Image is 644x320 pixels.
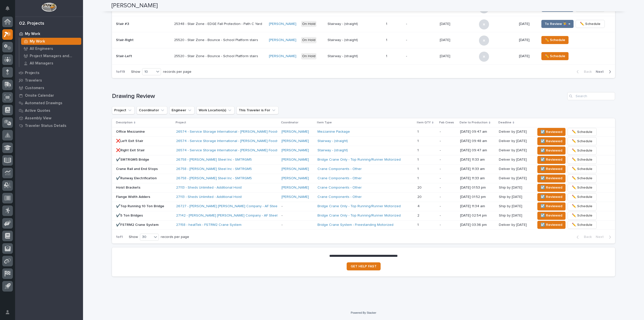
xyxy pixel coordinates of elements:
a: 26574 - Service Storage International - [PERSON_NAME] Foods Office Mezzanine [176,130,308,134]
p: Stair-Left [116,54,170,58]
button: ☑️ Reviewed [537,212,566,220]
a: [PERSON_NAME] [281,195,309,199]
tr: Hoist Brackets27113 - Sheds Unlimited - Additional Hoist [PERSON_NAME] Crane Components - Other 2... [112,183,615,192]
button: ✏️ Schedule [568,147,597,155]
span: GET HELP FAST [351,265,377,268]
p: [DATE] [440,53,451,58]
button: ☑️ Reviewed [537,193,566,201]
p: Ship by [DATE] [499,212,523,218]
p: - [281,214,313,218]
p: 1 [417,129,420,134]
span: ✏️ Schedule [572,175,592,181]
button: ☑️ Reviewed [537,202,566,210]
a: 26758 - [PERSON_NAME] Steel Inc - SMTRGM5 [176,158,252,162]
span: ✏️ Schedule [572,148,592,154]
div: On Hold [301,37,316,43]
p: Description [116,120,133,125]
button: ☑️ Reviewed [537,156,566,164]
tr: Office Mezzanine26574 - Service Storage International - [PERSON_NAME] Foods Office Mezzanine [PER... [112,127,615,136]
p: - [440,148,456,153]
p: Deliver by [DATE] [499,166,528,171]
span: ✏️ Schedule [572,166,592,172]
button: Coordinator [137,106,167,114]
p: Show [131,70,140,74]
button: ✏️ Schedule [568,193,597,201]
p: [DATE] 09:47 am [460,148,495,153]
span: Next [596,69,607,74]
p: - [440,186,456,190]
div: 30 [140,234,152,240]
p: My Work [30,39,45,44]
span: ☑️ Reviewed [541,157,562,163]
p: Flange Width Adders [116,195,172,199]
tr: ❌Left Exit Stair26574 - Service Storage International - [PERSON_NAME] Foods Office Mezzanine [PER... [112,136,615,146]
p: 1 [417,138,420,143]
p: Traveler Status Details [25,124,66,128]
p: [DATE] 11:33 am [460,176,495,181]
tr: ❌Right Exit Stair26574 - Service Storage International - [PERSON_NAME] Foods Office Mezzanine [PE... [112,146,615,155]
tr: ✔️SMTRGM5 Bridge26758 - [PERSON_NAME] Steel Inc - SMTRGM5 [PERSON_NAME] Bridge Crane Only - Top R... [112,155,615,164]
p: records per page [161,235,189,239]
div: Notifications [6,6,13,14]
a: Crane Components - Other [317,167,362,171]
tr: ✔️Top Running 10 Ton Bridge26727 - [PERSON_NAME] [PERSON_NAME] Company - AF Steel - 10 Ton Bridge... [112,202,615,211]
button: To Review 👨‍🏭 → [541,20,574,28]
span: ☑️ Reviewed [541,148,562,154]
span: ☑️ Reviewed [541,166,562,172]
a: Project Managers and Engineers [19,52,83,59]
a: Mezzanine Package [317,130,350,134]
button: ✏️ Schedule [568,156,597,164]
p: Item Type [317,120,332,125]
p: [DATE] 11:34 am [460,204,495,208]
span: ✏️ Schedule [572,203,592,209]
p: [DATE] [440,21,451,26]
p: 1 [386,37,388,42]
p: Deliver by [DATE] [499,138,528,143]
p: Deliver by [DATE] [499,129,528,134]
p: 1 [417,222,420,227]
a: 26574 - Service Storage International - [PERSON_NAME] Foods Office Mezzanine [176,139,308,143]
p: [DATE] 03:36 pm [460,223,495,227]
button: ☑️ Reviewed [537,221,566,229]
button: ☑️ Reviewed [537,128,566,136]
p: Automated Drawings [25,101,62,105]
p: 25520 - Stair Zone - Bounce - School Platform stairs [174,54,262,58]
p: Deliver by [DATE] [499,147,528,153]
a: Stairway - (straight) [317,139,348,143]
a: Traveler Status Details [15,122,83,129]
p: [DATE] [519,38,536,42]
p: 1 [417,175,420,181]
p: [DATE] 11:33 am [460,158,495,162]
button: ☑️ Reviewed [537,137,566,145]
p: 2 [417,212,420,218]
a: Crane Components - Other [317,186,362,190]
p: Date to Production [460,120,488,125]
p: ✔️5 Ton Bridges [116,214,172,218]
p: 25348 - Stair Zone - EDGE Fall Protection - Path C Yard [174,22,262,26]
span: ✏️ Schedule [572,185,592,191]
tr: ✔️Runway Electrification26758 - [PERSON_NAME] Steel Inc - SMTRGM5 [PERSON_NAME] Crane Components ... [112,174,615,183]
input: Search [567,92,615,100]
p: Fab Crews [439,120,454,125]
button: ☑️ Reviewed [537,184,566,192]
p: My Work [25,32,40,36]
p: Projects [25,71,39,75]
p: Deliver by [DATE] [499,157,528,162]
button: ✏️ Schedule [568,174,597,183]
button: Engineer [169,106,194,114]
a: 27142 - [PERSON_NAME] [PERSON_NAME] Company - AF Steel - 5 Ton Bridges [176,214,303,218]
p: 1 [386,53,388,58]
button: Notifications [2,3,13,14]
p: [DATE] 01:52 pm [460,195,495,199]
p: Project Managers and Engineers [30,54,79,58]
a: 26758 - [PERSON_NAME] Steel Inc - SMTRGM5 [176,167,252,171]
a: All Managers [19,60,83,67]
p: Stair-Right [116,38,170,42]
span: ✏️ Schedule [572,212,592,219]
p: - [281,223,313,227]
button: ✏️ Schedule [541,52,569,60]
button: This Traveler is For [236,106,278,114]
p: ❌Right Exit Stair [116,148,172,153]
a: [PERSON_NAME] [269,22,296,26]
p: 1 of 19 [112,66,129,78]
